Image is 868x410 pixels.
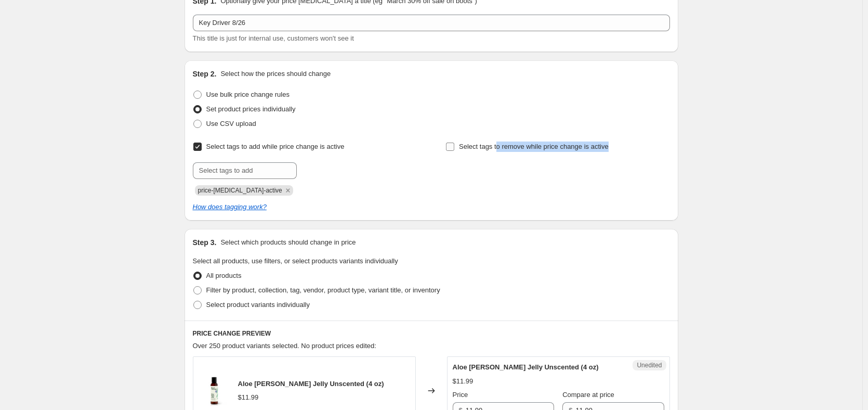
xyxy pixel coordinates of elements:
span: Select tags to remove while price change is active [459,143,609,150]
button: Remove price-change-job-active [283,186,293,195]
span: price-change-job-active [198,187,282,194]
span: Over 250 product variants selected. No product prices edited: [193,342,376,350]
span: Aloe [PERSON_NAME] Jelly Unscented (4 oz) [238,380,384,388]
div: $11.99 [453,376,474,387]
span: Aloe [PERSON_NAME] Jelly Unscented (4 oz) [453,363,599,371]
p: Select which products should change in price [220,237,356,248]
span: Compare at price [562,391,614,399]
span: Use CSV upload [206,120,256,127]
span: Price [453,391,468,399]
input: Select tags to add [193,162,297,179]
h2: Step 2. [193,69,217,79]
h2: Step 3. [193,237,217,248]
span: Use bulk price change rules [206,91,290,98]
a: How does tagging work? [193,203,267,211]
div: $11.99 [238,392,259,403]
span: Select product variants individually [206,301,310,309]
span: This title is just for internal use, customers won't see it [193,34,354,42]
img: Aloe_Vera_Jelly-4oz-01_80x.jpg [199,375,230,406]
span: Filter by product, collection, tag, vendor, product type, variant title, or inventory [206,286,440,294]
span: Select tags to add while price change is active [206,143,345,150]
h6: PRICE CHANGE PREVIEW [193,329,670,338]
span: Unedited [637,361,662,369]
span: All products [206,272,242,279]
p: Select how the prices should change [220,69,331,79]
span: Set product prices individually [206,105,296,113]
span: Select all products, use filters, or select products variants individually [193,257,398,265]
input: 30% off holiday sale [193,15,670,31]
